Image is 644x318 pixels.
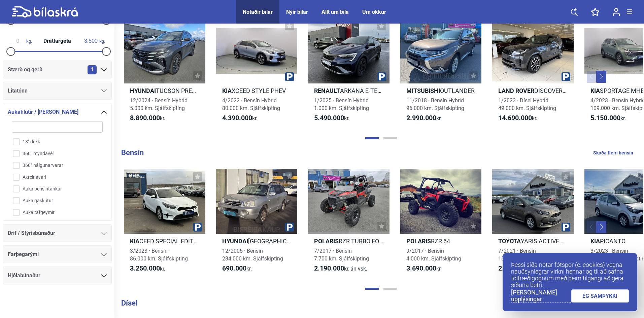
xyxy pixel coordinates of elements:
[130,248,188,262] span: 3/2023 · Bensín 86.000 km. Sjálfskipting
[498,264,534,273] span: kr.
[222,114,252,122] b: 4.390.000
[365,137,379,139] button: Page 1
[9,38,32,44] span: kg.
[8,107,78,117] span: Aukahlutir / [PERSON_NAME]
[596,221,606,233] button: Next
[400,18,482,128] a: MitsubishiOUTLANDER11/2018 · Bensín Hybrid96.000 km. Sjálfskipting2.990.000kr.
[498,114,537,122] span: kr.
[498,87,534,94] b: Land Rover
[590,87,600,94] b: Kia
[314,238,339,245] b: Polaris
[308,87,389,95] h2: ARKANA E-TECH ALPINE
[314,97,369,111] span: 1/2025 · Bensín Hybrid 1.000 km. Sjálfskipting
[321,9,349,15] a: Allt um bíla
[314,114,344,122] b: 5.490.000
[222,264,246,272] b: 690.000
[124,169,205,279] a: KiaCEED SPECIAL EDITION3/2023 · Bensín86.000 km. Sjálfskipting3.250.000kr.
[406,264,442,273] span: kr.
[216,18,298,128] a: KiaXCEED STYLE PHEV4/2022 · Bensín Hybrid80.000 km. Sjálfskipting4.390.000kr.
[571,289,629,303] a: ÉG SAMÞYKKI
[365,288,379,290] button: Page 1
[511,289,571,303] a: [PERSON_NAME] upplýsingar
[492,87,574,95] h2: DISCOVERY 5 SE 3.0D 249PS R-DYN
[216,169,298,279] a: Hyundai[GEOGRAPHIC_DATA]12/2005 · Bensín234.000 km. Sjálfskipting690.000kr.
[406,97,464,111] span: 11/2018 · Bensín Hybrid 96.000 km. Sjálfskipting
[498,238,521,245] b: Toyota
[88,65,97,74] span: 1
[124,18,205,128] a: HyundaiTUCSON PREMIUM MHEV12/2024 · Bensín Hybrid5.000 km. Sjálfskipting8.890.000kr.
[222,97,280,111] span: 4/2022 · Bensín Hybrid 80.000 km. Sjálfskipting
[314,114,349,122] span: kr.
[511,261,629,288] p: Þessi síða notar fótspor (e. cookies) vegna nauðsynlegrar virkni hennar og til að safna tölfræðig...
[314,248,369,262] span: 7/2017 · Bensín 7.700 km. Sjálfskipting
[308,237,389,245] h2: RZR TURBO FOX PROSTAR
[613,8,620,16] img: user-login.svg
[498,248,559,262] span: 7/2021 · Bensín 152.000 km. Sjálfskipting
[498,114,532,122] b: 14.690.000
[8,271,40,280] span: Hjólabúnaður
[406,114,442,122] span: kr.
[492,18,574,128] a: Land RoverDISCOVERY 5 SE 3.0D 249PS R-DYN1/2023 · Dísel Hybrid49.000 km. Sjálfskipting14.690.000kr.
[400,169,482,279] a: PolarisRZR 649/2017 · Bensín4.000 km. Sjálfskipting3.690.000kr.
[362,9,386,15] a: Um okkur
[42,38,73,44] span: Dráttargeta
[406,87,440,94] b: Mitsubishi
[8,65,42,74] span: Stærð og gerð
[308,169,389,279] a: PolarisRZR TURBO FOX PROSTAR7/2017 · Bensín7.700 km. Sjálfskipting2.190.000kr.
[400,237,482,245] h2: RZR 64
[400,87,482,95] h2: OUTLANDER
[8,228,55,238] span: Drif / Stýrisbúnaður
[121,148,144,157] b: Bensín
[286,9,308,15] a: Nýir bílar
[222,248,283,262] span: 12/2005 · Bensín 234.000 km. Sjálfskipting
[124,87,205,95] h2: TUCSON PREMIUM MHEV
[587,221,597,233] button: Previous
[243,9,273,15] a: Notaðir bílar
[8,86,28,96] span: Litatónn
[406,264,436,272] b: 3.690.000
[121,299,138,307] b: Dísel
[216,237,298,245] h2: [GEOGRAPHIC_DATA]
[130,264,160,272] b: 3.250.000
[590,114,626,122] span: kr.
[596,71,606,83] button: Next
[222,264,252,273] span: kr.
[130,238,139,245] b: Kia
[498,264,528,272] b: 2.490.000
[498,97,556,111] span: 1/2023 · Dísel Hybrid 49.000 km. Sjálfskipting
[216,87,298,95] h2: XCEED STYLE PHEV
[130,87,156,94] b: Hyundai
[590,114,620,122] b: 5.150.000
[222,87,232,94] b: Kia
[383,137,397,139] button: Page 2
[130,114,165,122] span: kr.
[222,238,248,245] b: Hyundai
[130,264,165,273] span: kr.
[130,114,160,122] b: 8.890.000
[222,114,258,122] span: kr.
[8,250,39,259] span: Farþegarými
[406,238,431,245] b: Polaris
[383,288,397,290] button: Page 2
[492,169,574,279] a: ToyotaYARIS ACTIVE HYBRID7/2021 · Bensín152.000 km. Sjálfskipting2.490.000kr.
[314,264,344,272] b: 2.190.000
[82,38,105,44] span: kg.
[587,71,597,83] button: Previous
[593,148,633,157] a: Skoða fleiri bensín
[130,97,188,111] span: 12/2024 · Bensín Hybrid 5.000 km. Sjálfskipting
[314,87,340,94] b: Renault
[492,237,574,245] h2: YARIS ACTIVE HYBRID
[314,264,367,273] span: kr.
[590,238,600,245] b: Kia
[406,248,461,262] span: 9/2017 · Bensín 4.000 km. Sjálfskipting
[406,114,436,122] b: 2.990.000
[308,18,389,128] a: RenaultARKANA E-TECH ALPINE1/2025 · Bensín Hybrid1.000 km. Sjálfskipting5.490.000kr.
[124,237,205,245] h2: CEED SPECIAL EDITION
